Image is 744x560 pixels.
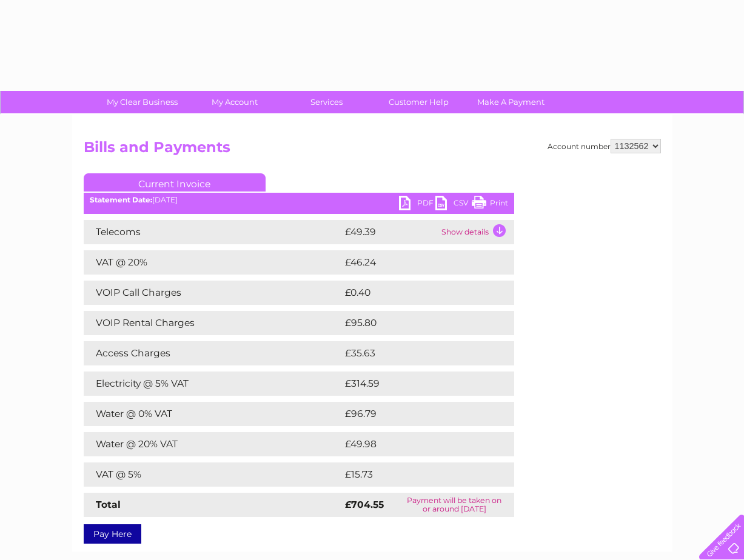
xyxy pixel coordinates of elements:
td: Show details [438,220,514,244]
div: [DATE] [84,196,514,204]
td: Electricity @ 5% VAT [84,372,342,396]
strong: £704.55 [345,499,384,510]
a: Print [472,196,508,213]
td: £49.98 [342,432,491,456]
a: Make A Payment [461,91,561,113]
td: Payment will be taken on or around [DATE] [395,493,514,517]
td: £95.80 [342,311,491,335]
a: Current Invoice [84,173,266,192]
td: £49.39 [342,220,438,244]
strong: Total [96,499,121,510]
td: Water @ 20% VAT [84,432,342,456]
td: £15.73 [342,462,488,487]
td: VOIP Call Charges [84,281,342,305]
a: PDF [399,196,435,213]
h2: Bills and Payments [84,139,661,162]
a: Services [276,91,377,113]
td: Telecoms [84,220,342,244]
td: VOIP Rental Charges [84,311,342,335]
a: CSV [435,196,472,213]
a: Customer Help [369,91,469,113]
a: Pay Here [84,524,141,544]
td: Water @ 0% VAT [84,402,342,426]
td: £0.40 [342,281,486,305]
b: Statement Date: [90,195,152,204]
td: VAT @ 20% [84,250,342,275]
div: Account number [548,139,661,153]
td: VAT @ 5% [84,462,342,487]
td: £314.59 [342,372,492,396]
a: My Clear Business [92,91,192,113]
td: £46.24 [342,250,490,275]
a: My Account [184,91,284,113]
td: Access Charges [84,341,342,365]
td: £35.63 [342,341,489,365]
td: £96.79 [342,402,491,426]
